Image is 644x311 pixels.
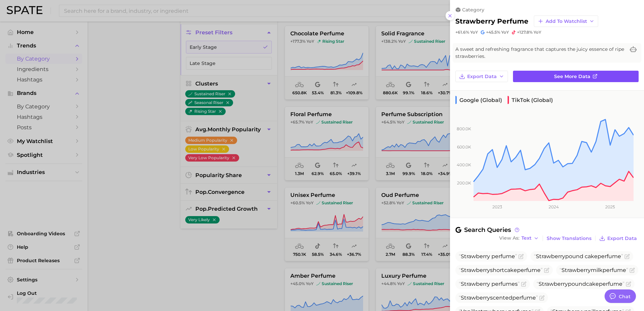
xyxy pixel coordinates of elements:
span: perfume [517,267,541,273]
span: +45.5% [486,30,500,35]
span: perfume [599,281,622,287]
span: perfume [512,295,536,301]
span: Text [521,236,532,240]
h2: strawberry perfume [455,17,528,25]
span: shortcake [459,267,543,273]
span: TikTok (Global) [508,96,553,104]
span: pound cake [534,253,623,260]
span: Search Queries [455,226,520,234]
span: s [459,281,520,287]
button: Flag as miscategorized or irrelevant [630,268,635,273]
span: scented [459,295,538,301]
button: Add to Watchlist [534,15,598,27]
span: +61.6% [455,30,469,35]
span: category [462,7,484,13]
button: Flag as miscategorized or irrelevant [518,254,524,259]
span: Add to Watchlist [546,19,587,24]
button: Flag as miscategorized or irrelevant [624,254,630,259]
tspan: 2024 [549,204,559,209]
button: View AsText [497,234,541,243]
button: Show Translations [545,234,593,243]
span: Strawberry [461,267,490,273]
tspan: 2023 [492,204,502,209]
button: Flag as miscategorized or irrelevant [626,281,631,287]
span: Show Translations [547,236,591,241]
span: Strawberry [461,295,490,301]
tspan: 2025 [605,204,615,209]
span: Strawberry [461,281,490,287]
span: Strawberry [561,267,591,273]
span: Export Data [607,236,637,241]
button: Flag as miscategorized or irrelevant [544,268,549,273]
span: perfume [491,253,515,260]
span: A sweet and refreshing fragrance that captures the juicy essence of ripe strawberries. [455,46,625,60]
button: Flag as miscategorized or irrelevant [521,281,526,287]
span: milk [559,267,628,273]
span: Export Data [467,74,497,79]
a: See more data [513,71,639,82]
span: poundcake [537,281,624,287]
span: Strawberry [461,253,490,260]
button: Export Data [598,234,639,243]
span: perfume [491,281,515,287]
span: Strawberry [539,281,568,287]
span: Google (Global) [455,96,502,104]
span: YoY [534,30,541,35]
button: Flag as miscategorized or irrelevant [539,295,545,301]
span: perfume [603,267,626,273]
span: perfume [598,253,621,260]
span: YoY [470,30,478,35]
span: See more data [554,74,590,79]
span: Strawberry [536,253,565,260]
span: YoY [501,30,509,35]
span: View As [499,236,519,240]
button: Export Data [455,71,508,82]
span: +127.8% [517,30,533,35]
